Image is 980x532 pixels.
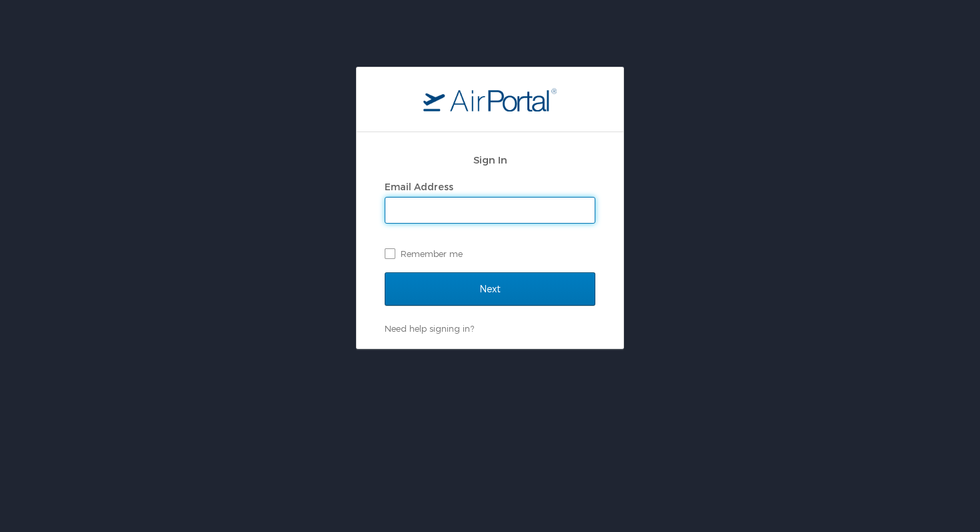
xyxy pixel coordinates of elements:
[385,181,453,192] label: Email Address
[385,272,595,306] input: Next
[423,87,557,111] img: logo
[385,152,595,168] h2: Sign In
[385,244,595,264] label: Remember me
[385,323,474,334] a: Need help signing in?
